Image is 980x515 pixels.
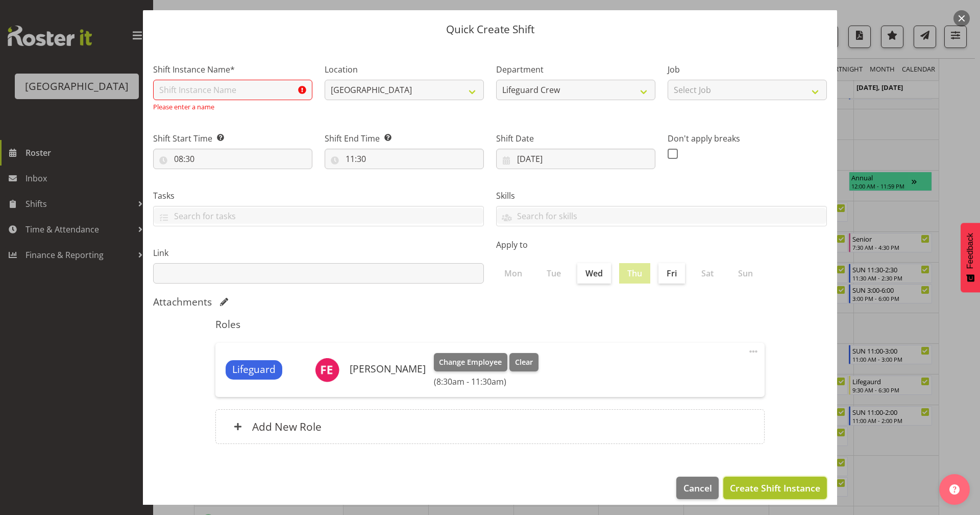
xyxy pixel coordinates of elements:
button: Feedback - Show survey [961,223,980,292]
label: Link [153,247,484,259]
label: Shift End Time [325,132,484,145]
h5: Roles [215,318,765,331]
h6: Add New Role [252,420,322,433]
label: Shift Start Time [153,132,312,145]
span: Change Employee [439,357,502,368]
img: finn-edwards11452.jpg [315,358,339,382]
label: Apply to [496,239,827,251]
h6: [PERSON_NAME] [350,363,426,374]
button: Create Shift Instance [723,477,827,499]
button: Cancel [676,477,718,499]
span: Lifeguard [232,362,276,377]
input: Shift Instance Name [153,80,312,100]
label: Thu [619,263,650,284]
label: Skills [496,190,827,202]
input: Search for skills [497,208,826,224]
p: Quick Create Shift [153,24,827,35]
label: Shift Date [496,132,655,145]
label: Job [668,63,827,76]
h6: (8:30am - 11:30am) [434,377,538,387]
span: Create Shift Instance [730,481,820,495]
label: Department [496,63,655,76]
label: Sat [693,263,722,284]
label: Mon [496,263,530,284]
label: Tasks [153,190,484,202]
label: Tue [538,263,569,284]
input: Click to select... [496,149,655,169]
label: Don't apply breaks [668,132,827,145]
span: Clear [515,357,533,368]
img: help-xxl-2.png [949,484,960,495]
input: Click to select... [153,149,312,169]
input: Search for tasks [154,208,483,224]
label: Wed [577,263,611,284]
span: Feedback [966,233,975,269]
label: Shift Instance Name* [153,63,312,76]
label: Location [325,63,484,76]
label: Sun [730,263,761,284]
p: Please enter a name [153,102,312,112]
label: Fri [658,263,685,284]
button: Change Employee [434,353,508,371]
button: Clear [509,353,538,371]
input: Click to select... [325,149,484,169]
span: Cancel [683,481,712,495]
h5: Attachments [153,296,212,308]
